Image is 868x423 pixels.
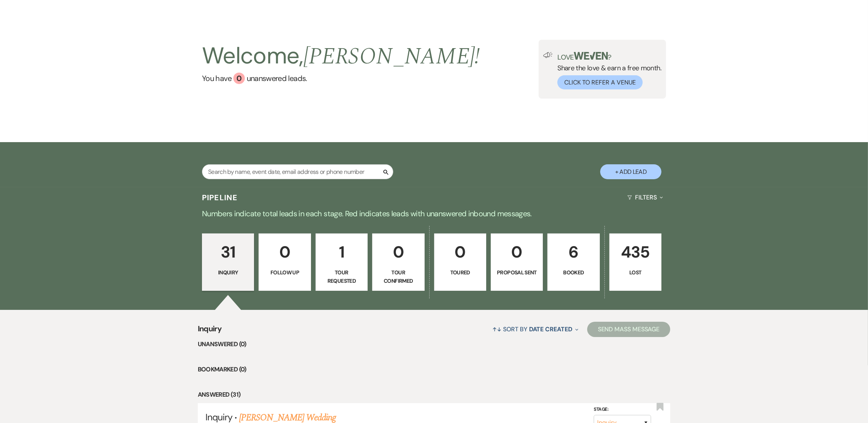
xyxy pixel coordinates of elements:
p: Tour Requested [321,268,363,285]
span: Inquiry [198,323,222,339]
button: Sort By Date Created [489,319,581,339]
p: Inquiry [207,268,249,277]
p: 6 [552,239,594,265]
p: Lost [614,268,656,277]
p: Proposal Sent [496,268,538,277]
p: 1 [321,239,363,265]
div: Share the love & earn a free month. [553,52,661,89]
img: loud-speaker-illustration.svg [543,52,553,58]
button: Click to Refer a Venue [557,75,643,89]
p: 0 [264,239,306,265]
p: Numbers indicate total leads in each stage. Red indicates leads with unanswered inbound messages. [159,207,710,220]
p: 31 [207,239,249,265]
li: Answered (31) [198,390,671,400]
a: 0Tour Confirmed [372,233,424,291]
span: [PERSON_NAME] ! [303,39,480,74]
p: 0 [377,239,419,265]
div: 0 [233,73,245,84]
p: Tour Confirmed [377,268,419,285]
button: Send Mass Message [587,322,671,337]
span: Inquiry [205,411,232,423]
button: Filters [624,187,666,207]
p: 0 [496,239,538,265]
a: You have 0 unanswered leads. [202,73,480,84]
p: Follow Up [264,268,306,277]
a: 0Toured [434,233,486,291]
a: 435Lost [609,233,661,291]
label: Stage: [594,405,651,414]
p: Booked [552,268,594,277]
p: 435 [614,239,656,265]
img: weven-logo-green.svg [574,52,608,60]
p: Love ? [557,52,661,61]
a: 0Proposal Sent [491,233,543,291]
li: Unanswered (0) [198,339,671,349]
h2: Welcome, [202,40,480,73]
button: + Add Lead [600,164,661,179]
a: 0Follow Up [259,233,311,291]
h3: Pipeline [202,192,238,203]
input: Search by name, event date, email address or phone number [202,164,393,179]
a: 6Booked [547,233,599,291]
span: ↑↓ [492,325,502,333]
p: 0 [439,239,481,265]
a: 1Tour Requested [316,233,368,291]
li: Bookmarked (0) [198,365,671,374]
a: 31Inquiry [202,233,254,291]
span: Date Created [529,325,572,333]
p: Toured [439,268,481,277]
